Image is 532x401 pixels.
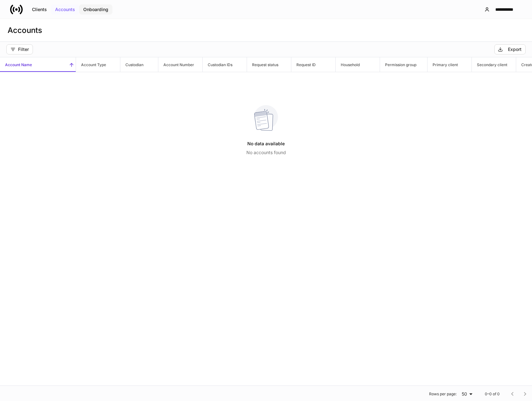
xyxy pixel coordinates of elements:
button: Accounts [51,4,79,15]
h6: Account Type [76,62,106,68]
h6: Secondary client [472,62,507,68]
h6: Request ID [291,62,316,68]
h6: Custodian IDs [203,62,232,68]
h6: Account Number [158,62,194,68]
button: Clients [28,4,51,15]
button: Export [494,44,526,54]
span: Permission group [380,57,427,72]
span: Request status [247,57,291,72]
p: Rows per page: [429,392,457,397]
h6: Primary client [427,62,458,68]
div: Accounts [55,7,75,12]
h3: Accounts [8,25,42,35]
button: Filter [6,44,33,54]
span: Secondary client [472,57,516,72]
p: No accounts found [246,149,286,156]
span: Account Type [76,57,120,72]
span: Custodian [120,57,158,72]
h5: No data available [247,138,285,149]
span: Request ID [291,57,335,72]
p: 0–0 of 0 [485,392,500,397]
h6: Custodian [120,62,143,68]
h6: Household [336,62,360,68]
div: Onboarding [83,7,108,12]
span: Primary client [427,57,472,72]
div: Export [508,47,522,52]
button: Onboarding [79,4,112,15]
div: Clients [32,7,47,12]
span: Custodian IDs [203,57,247,72]
h6: Permission group [380,62,416,68]
h6: Request status [247,62,278,68]
div: Filter [10,47,29,52]
span: Account Number [158,57,202,72]
span: Household [336,57,380,72]
div: 50 [459,391,475,397]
